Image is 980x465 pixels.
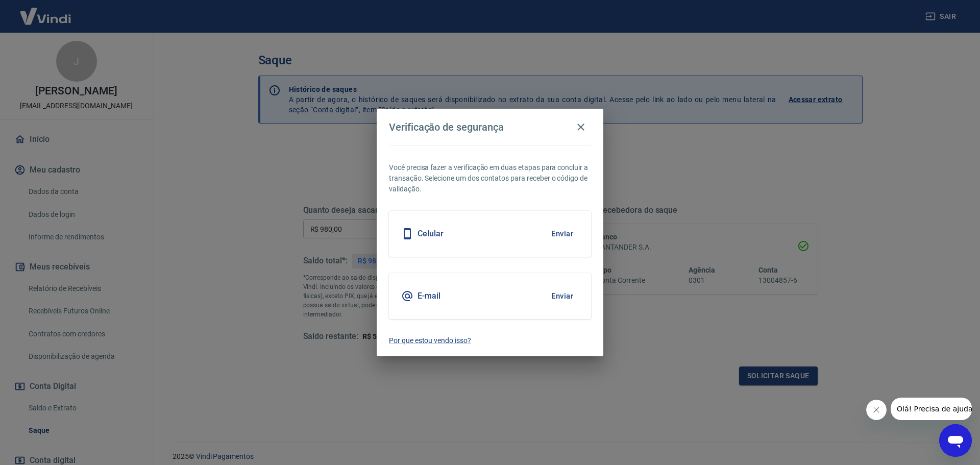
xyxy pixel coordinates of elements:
iframe: Mensagem da empresa [891,398,972,420]
button: Enviar [546,285,579,307]
h4: Verificação de segurança [389,121,504,133]
span: Olá! Precisa de ajuda? [6,7,86,15]
a: Por que estou vendo isso? [389,335,591,346]
h5: E-mail [418,291,440,301]
iframe: Botão para abrir a janela de mensagens [939,424,972,457]
h5: Celular [418,229,444,239]
iframe: Fechar mensagem [866,400,887,420]
button: Enviar [546,223,579,244]
p: Você precisa fazer a verificação em duas etapas para concluir a transação. Selecione um dos conta... [389,162,591,194]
